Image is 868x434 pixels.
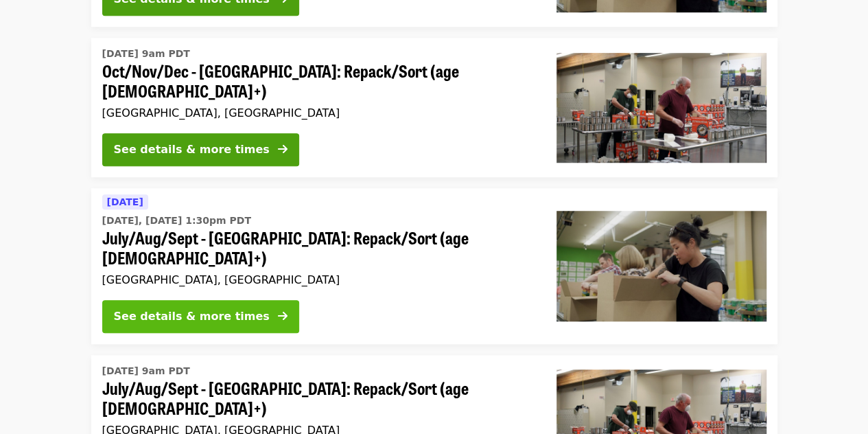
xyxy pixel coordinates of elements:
[278,310,288,323] i: arrow-right icon
[556,211,766,321] img: July/Aug/Sept - Portland: Repack/Sort (age 8+) organized by Oregon Food Bank
[107,196,143,207] span: [DATE]
[278,143,288,156] i: arrow-right icon
[102,364,190,378] time: [DATE] 9am PDT
[102,106,535,119] div: [GEOGRAPHIC_DATA], [GEOGRAPHIC_DATA]
[114,141,270,158] div: See details & more times
[102,214,251,228] time: [DATE], [DATE] 1:30pm PDT
[102,273,535,286] div: [GEOGRAPHIC_DATA], [GEOGRAPHIC_DATA]
[102,47,190,61] time: [DATE] 9am PDT
[114,308,270,325] div: See details & more times
[102,61,535,101] span: Oct/Nov/Dec - [GEOGRAPHIC_DATA]: Repack/Sort (age [DEMOGRAPHIC_DATA]+)
[91,38,777,177] a: See details for "Oct/Nov/Dec - Portland: Repack/Sort (age 16+)"
[91,188,777,344] a: See details for "July/Aug/Sept - Portland: Repack/Sort (age 8+)"
[102,133,299,166] button: See details & more times
[556,53,766,163] img: Oct/Nov/Dec - Portland: Repack/Sort (age 16+) organized by Oregon Food Bank
[102,300,299,333] button: See details & more times
[102,228,535,268] span: July/Aug/Sept - [GEOGRAPHIC_DATA]: Repack/Sort (age [DEMOGRAPHIC_DATA]+)
[102,378,535,418] span: July/Aug/Sept - [GEOGRAPHIC_DATA]: Repack/Sort (age [DEMOGRAPHIC_DATA]+)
